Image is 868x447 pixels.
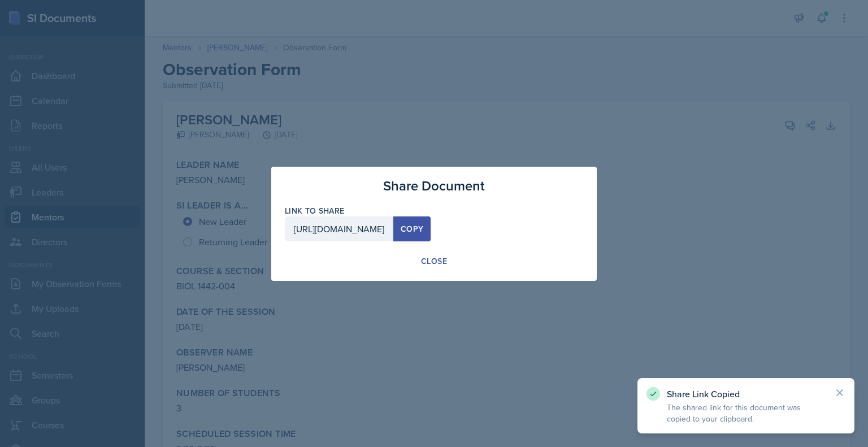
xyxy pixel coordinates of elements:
label: Link to share [285,205,583,216]
h3: Share Document [383,176,485,196]
p: Share Link Copied [667,388,825,400]
div: Copy [401,224,423,233]
div: [URL][DOMAIN_NAME] [285,216,393,241]
p: The shared link for this document was copied to your clipboard. [667,402,825,424]
button: Close [411,250,457,272]
button: Copy [393,216,431,241]
div: Close [421,255,447,267]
